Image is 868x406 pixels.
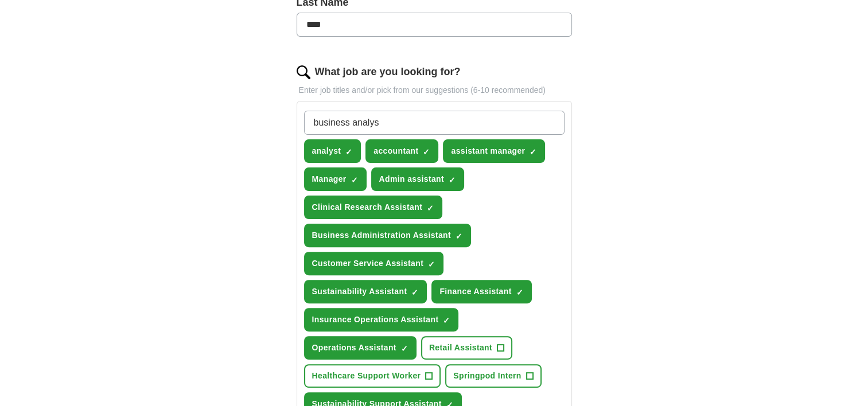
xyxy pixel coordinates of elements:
span: Springpod Intern [453,370,521,382]
button: Operations Assistant✓ [304,336,417,360]
button: accountant✓ [365,139,438,163]
button: Healthcare Support Worker [304,364,441,388]
span: assistant manager [451,145,525,157]
span: Customer Service Assistant [312,257,424,270]
span: ✓ [428,260,435,269]
span: Manager [312,173,347,185]
span: Finance Assistant [439,286,511,298]
span: ✓ [351,175,358,185]
span: ✓ [401,344,408,353]
span: Operations Assistant [312,342,396,354]
span: Business Administration Assistant [312,229,451,241]
span: ✓ [411,288,418,297]
button: analyst✓ [304,139,361,163]
button: Sustainability Assistant✓ [304,280,427,303]
button: Business Administration Assistant✓ [304,224,471,247]
button: assistant manager✓ [443,139,545,163]
img: search.png [297,65,310,79]
span: ✓ [516,288,523,297]
button: Retail Assistant [421,336,512,360]
span: Insurance Operations Assistant [312,314,439,326]
span: Clinical Research Assistant [312,201,423,213]
span: Retail Assistant [429,342,492,354]
span: analyst [312,145,341,157]
span: ✓ [345,147,352,157]
span: ✓ [456,232,462,241]
button: Customer Service Assistant✓ [304,252,444,275]
span: ✓ [427,204,434,213]
span: ✓ [530,147,536,157]
span: ✓ [423,147,430,157]
input: Type a job title and press enter [304,111,565,135]
span: Admin assistant [379,173,444,185]
button: Clinical Research Assistant✓ [304,196,443,219]
span: ✓ [443,316,450,325]
button: Manager✓ [304,167,367,191]
span: accountant [373,145,418,157]
button: Springpod Intern [445,364,541,388]
button: Admin assistant✓ [371,167,464,191]
span: Healthcare Support Worker [312,370,421,382]
button: Finance Assistant✓ [431,280,531,303]
span: ✓ [449,175,456,185]
span: Sustainability Assistant [312,286,407,298]
button: Insurance Operations Assistant✓ [304,308,459,331]
label: What job are you looking for? [315,64,461,80]
p: Enter job titles and/or pick from our suggestions (6-10 recommended) [297,84,572,96]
